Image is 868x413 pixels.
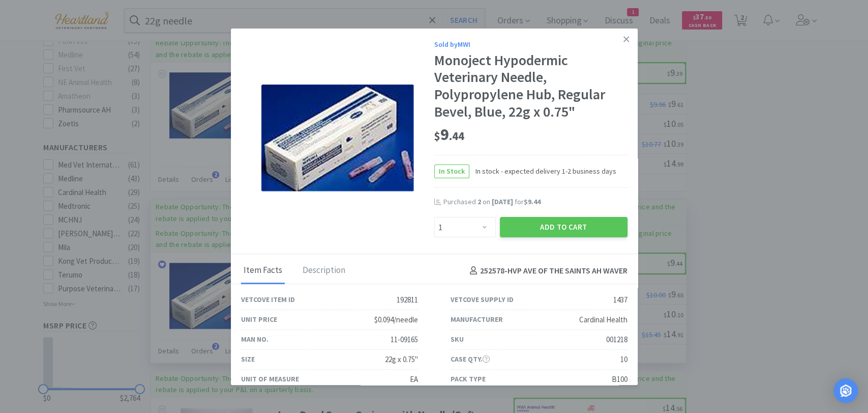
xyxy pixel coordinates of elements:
[397,294,418,306] div: 192811
[241,294,295,305] div: Vetcove Item ID
[385,353,418,366] div: 22g x 0.75"
[241,314,277,325] div: Unit Price
[261,85,414,191] img: 6a4be52676d44924b55cb763e5c92000_1437.png
[524,197,541,206] span: $9.44
[443,197,627,207] div: Purchased on for
[451,353,490,365] div: Case Qty.
[833,378,858,403] div: Open Intercom Messenger
[374,314,418,326] div: $0.094/needle
[500,217,627,237] button: Add to Cart
[434,129,440,143] span: $
[613,294,627,306] div: 1437
[451,294,514,305] div: Vetcove Supply ID
[469,166,616,177] span: In stock - expected delivery 1-2 business days
[451,314,503,325] div: Manufacturer
[451,334,464,345] div: SKU
[391,334,418,346] div: 11-09165
[241,353,255,365] div: Size
[579,314,627,326] div: Cardinal Health
[241,373,299,384] div: Unit of Measure
[449,129,464,143] span: . 44
[410,373,418,386] div: EA
[300,258,348,284] div: Description
[241,258,285,284] div: Item Facts
[434,39,627,50] div: Sold by MWI
[620,353,627,366] div: 10
[492,197,513,206] span: [DATE]
[451,373,486,384] div: Pack Type
[466,264,627,278] h4: 252578 - HVP AVE OF THE SAINTS AH WAVER
[612,373,627,386] div: B100
[434,52,627,120] div: Monoject Hypodermic Veterinary Needle, Polypropylene Hub, Regular Bevel, Blue, 22g x 0.75"
[477,197,481,206] span: 2
[435,165,469,178] span: In Stock
[606,334,627,346] div: 001218
[241,334,268,345] div: Man No.
[434,124,464,145] span: 9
